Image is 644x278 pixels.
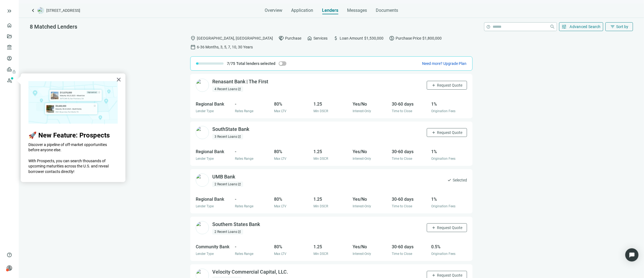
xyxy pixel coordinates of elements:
span: Application [291,8,313,13]
span: [STREET_ADDRESS] [46,8,80,13]
span: Min DSCR [313,157,328,161]
span: Request Quote [437,83,462,87]
h2: 🚀 New Feature: Prospects [28,131,118,139]
span: Need more? Upgrade Plan [422,61,466,66]
span: $1,800,000 [422,35,442,41]
span: filter_list [610,24,615,29]
span: Total lenders selected [236,61,275,66]
span: Documents [376,8,398,13]
div: 2 Recent Loans [212,229,243,235]
div: Open Intercom Messenger [625,248,638,262]
span: [GEOGRAPHIC_DATA], [GEOGRAPHIC_DATA] [197,35,273,41]
div: - [235,196,271,203]
div: 1% [431,196,467,203]
span: Request Quote [437,225,462,230]
div: 80% [274,196,310,203]
span: Services [313,35,328,41]
span: person [7,265,12,271]
span: Min DSCR [313,252,328,256]
span: 7/75 [227,61,235,66]
span: attach_money [333,35,339,41]
div: - [235,148,271,155]
div: Purchase Price [389,35,442,41]
span: Time to Close [392,204,412,208]
span: Messages [347,8,367,13]
div: 1.25 [313,196,349,203]
img: deal-logo [37,7,44,14]
button: Close [116,75,121,84]
span: Rates Range [235,252,253,256]
div: Loan Amount [333,35,383,41]
span: Sort by [616,24,628,29]
div: Yes/No [353,243,388,250]
span: calendar_today [190,44,196,50]
div: Yes/No [353,148,388,155]
span: Interest-Only [353,157,371,161]
span: Max LTV [274,252,287,256]
div: Southern States Bank [212,221,260,228]
span: keyboard_double_arrow_right [6,8,13,14]
span: Rates Range [235,109,253,113]
span: add [431,83,436,87]
span: location_on [190,35,196,41]
div: UMB Bank [212,174,235,180]
span: add [431,225,436,230]
div: 1.25 [313,148,349,155]
span: Rates Range [235,204,253,208]
div: 2 Recent Loans [212,181,243,187]
div: Renasant Bank | The First [212,78,268,85]
div: 1.25 [313,101,349,108]
div: 80% [274,101,310,108]
span: help [7,252,12,258]
span: Purchase [285,35,301,41]
span: Advanced Search [570,24,601,29]
span: 6-36 Months, 3, 5, 7, 10, 30 Years [197,44,253,50]
span: open_in_new [238,135,241,138]
span: help [487,25,491,29]
span: Max LTV [274,109,287,113]
div: Regional Bank [196,148,232,155]
div: SouthState Bank [212,126,249,133]
img: f0651939-79f0-432f-b608-549cab533c71 [196,126,209,139]
span: Origination Fees [431,252,455,256]
span: Origination Fees [431,109,455,113]
img: 70dbd372-402a-4c3a-a926-7ef55ced2059 [196,174,209,187]
span: Min DSCR [313,109,328,113]
span: 8 Matched Lenders [30,23,77,30]
span: add [431,273,436,277]
span: Interest-Only [353,204,371,208]
div: 3 Recent Loans [212,134,243,139]
span: tune [562,24,567,29]
img: 1cce62d6-e8f6-46a1-b533-f4b00e61381d [196,221,209,234]
span: Overview [265,8,282,13]
div: 0.5% [431,243,467,250]
span: check [447,178,452,182]
div: Yes/No [353,101,388,108]
span: handshake [278,35,284,41]
span: $1,530,000 [364,35,383,41]
span: Time to Close [392,157,412,161]
span: add [431,130,436,135]
div: 30-60 days [392,148,428,155]
span: Request Quote [437,130,462,135]
span: Lender Type [196,252,214,256]
img: 3e120cb6-ead1-4b0b-ae39-01cf7ea17a35 [196,79,209,92]
span: open_in_new [238,230,241,233]
span: Lender Type [196,157,214,161]
div: 1.25 [313,243,349,250]
div: 30-60 days [392,101,428,108]
div: - [235,243,271,250]
span: Lender Type [196,109,214,113]
div: 1% [431,148,467,155]
span: Interest-Only [353,109,371,113]
div: 4 Recent Loans [212,86,243,92]
div: 80% [274,148,310,155]
span: Min DSCR [313,204,328,208]
span: Origination Fees [431,157,455,161]
span: Time to Close [392,109,412,113]
p: With Prospects, you can search thousands of upcoming maturities across the U.S. and reveal borrow... [28,158,118,175]
div: 80% [274,243,310,250]
div: 30-60 days [392,243,428,250]
span: Lender Type [196,204,214,208]
div: Regional Bank [196,101,232,108]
